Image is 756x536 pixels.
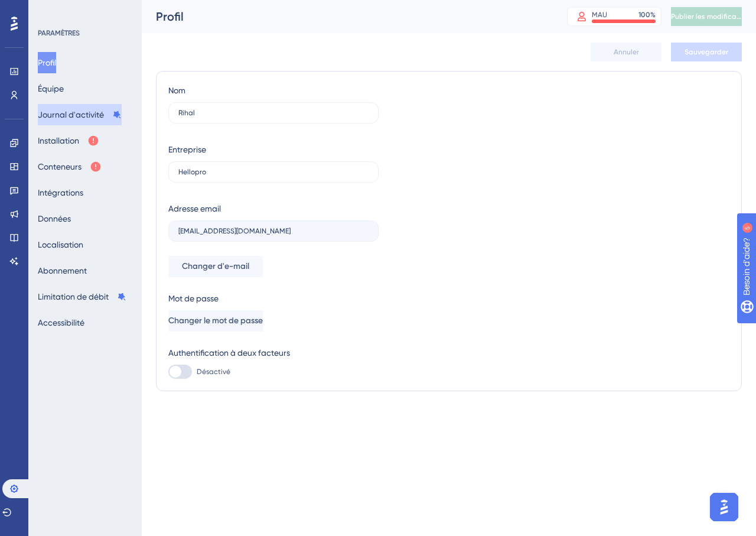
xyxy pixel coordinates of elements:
font: Nom [168,86,185,95]
button: Journal d'activité [38,104,122,125]
font: Données [38,214,71,223]
iframe: Lanceur d'assistant d'IA UserGuiding [706,489,742,525]
font: Publier les modifications [671,12,753,21]
font: Désactivé [197,368,230,376]
input: Adresse email [178,227,369,235]
font: Entreprise [168,145,206,154]
font: Sauvegarder [685,48,728,56]
button: Conteneurs [38,156,102,177]
input: Nom de l'entreprise [178,168,369,176]
button: Intégrations [38,182,83,203]
font: Mot de passe [168,294,219,303]
font: Besoin d'aide? [28,5,86,14]
button: Équipe [38,78,64,99]
font: Localisation [38,240,83,249]
button: Profil [38,52,56,73]
font: Authentification à deux facteurs [168,348,290,358]
font: Équipe [38,84,64,93]
button: Sauvegarder [671,43,742,61]
font: 100 [638,11,650,19]
button: Abonnement [38,260,87,281]
button: Changer le mot de passe [168,310,263,332]
font: 5 [93,7,97,14]
font: Installation [38,136,79,145]
font: Accessibilité [38,318,84,327]
font: Profil [38,58,56,67]
font: Changer d'e-mail [182,261,249,271]
font: Adresse email [168,204,221,213]
font: % [650,11,656,19]
button: Changer d'e-mail [168,256,263,277]
button: Publier les modifications [671,7,742,26]
font: Intégrations [38,188,83,197]
font: Changer le mot de passe [168,316,263,326]
button: Accessibilité [38,312,84,333]
input: Nom Prénom [178,109,369,117]
button: Données [38,208,71,229]
button: Localisation [38,234,83,255]
font: PARAMÈTRES [38,29,80,37]
font: Profil [156,9,184,24]
font: Limitation de débit [38,292,109,301]
font: Annuler [614,48,639,56]
font: Abonnement [38,266,87,275]
button: Limitation de débit [38,286,126,307]
font: MAU [592,11,607,19]
button: Annuler [591,43,661,61]
font: Conteneurs [38,162,82,171]
font: Journal d'activité [38,110,104,119]
button: Installation [38,130,99,151]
